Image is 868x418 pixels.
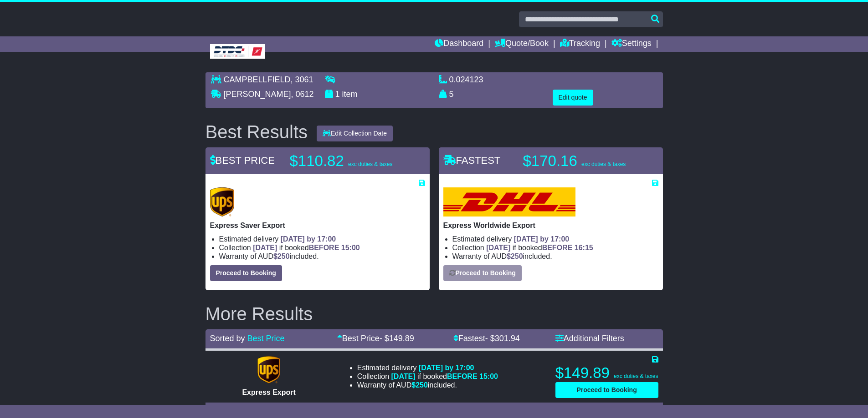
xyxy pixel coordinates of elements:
span: BEST PRICE [210,155,275,166]
li: Estimated delivery [357,363,498,372]
span: , 0612 [291,90,314,99]
span: FASTEST [443,155,501,166]
span: BEFORE [447,373,478,380]
button: Proceed to Booking [555,382,658,398]
span: - $ [485,334,520,343]
a: Dashboard [435,36,483,52]
li: Estimated delivery [219,235,425,243]
li: Warranty of AUD included. [452,252,658,261]
img: UPS (new): Express Export [257,356,280,383]
span: [DATE] by 17:00 [514,235,570,243]
div: Best Results [201,122,313,142]
p: Express Worldwide Export [443,221,658,230]
li: Estimated delivery [452,235,658,243]
span: [PERSON_NAME] [224,90,291,99]
span: 5 [449,90,454,99]
span: [DATE] by 17:00 [281,235,336,243]
span: $ [411,381,428,389]
span: 15:00 [341,244,360,252]
li: Warranty of AUD included. [357,381,498,389]
span: $ [507,252,523,260]
span: exc duties & taxes [581,161,626,167]
span: 301.94 [495,334,520,343]
span: [DATE] [486,244,510,252]
span: item [342,90,358,99]
h2: More Results [205,304,663,324]
span: BEFORE [309,244,339,252]
span: 250 [511,252,523,260]
button: Edit quote [553,90,593,106]
a: Tracking [560,36,600,52]
a: Settings [611,36,652,52]
button: Proceed to Booking [443,265,522,281]
a: Best Price [247,334,285,343]
span: 0.024123 [449,75,483,84]
span: [DATE] [253,244,277,252]
span: if booked [486,244,593,252]
p: $110.82 [290,152,404,170]
button: Edit Collection Date [317,126,393,141]
span: 1 [335,90,340,99]
a: Best Price- $149.89 [337,334,414,343]
span: exc duties & taxes [614,373,658,379]
span: CAMPBELLFIELD [224,75,291,84]
span: 15:00 [479,373,498,380]
li: Collection [357,372,498,381]
span: BEFORE [542,244,573,252]
p: Express Saver Export [210,221,425,230]
img: DHL: Express Worldwide Export [443,187,575,217]
span: Express Export [242,388,295,396]
span: , 3061 [291,75,313,84]
a: Fastest- $301.94 [453,334,520,343]
span: exc duties & taxes [348,161,392,167]
li: Warranty of AUD included. [219,252,425,261]
span: if booked [391,373,498,380]
span: 250 [277,252,290,260]
a: Additional Filters [555,334,624,343]
p: $149.89 [555,364,658,382]
a: Quote/Book [495,36,549,52]
span: - $ [380,334,414,343]
li: Collection [452,243,658,252]
span: [DATE] [391,373,416,380]
li: Collection [219,243,425,252]
p: $170.16 [523,152,637,170]
span: Sorted by [210,334,245,343]
span: [DATE] by 17:00 [419,364,474,372]
span: $ [273,252,290,260]
span: if booked [253,244,360,252]
span: 16:15 [575,244,593,252]
button: Proceed to Booking [210,265,282,281]
span: 250 [416,381,428,389]
img: UPS (new): Express Saver Export [210,187,235,217]
span: 149.89 [389,334,414,343]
